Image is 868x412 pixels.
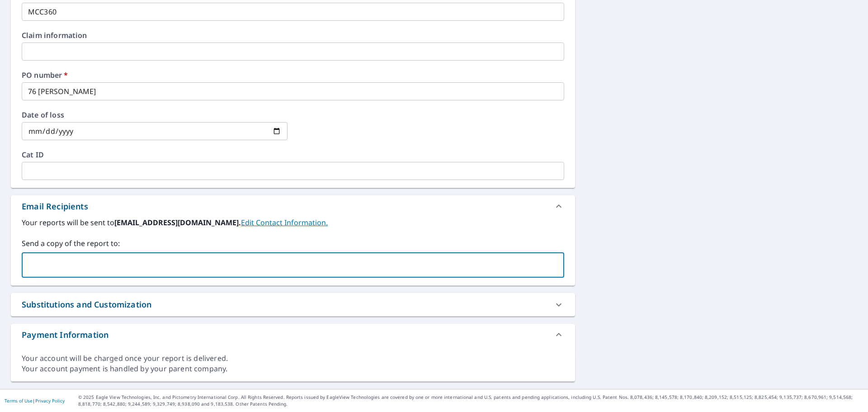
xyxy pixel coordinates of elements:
[11,195,575,217] div: Email Recipients
[114,218,241,227] b: [EMAIL_ADDRESS][DOMAIN_NAME].
[22,298,151,311] div: Substitutions and Customization
[78,394,863,407] p: © 2025 Eagle View Technologies, Inc. and Pictometry International Corp. All Rights Reserved. Repo...
[22,151,564,158] label: Cat ID
[22,364,564,374] div: Your account payment is handled by your parent company.
[22,329,108,341] div: Payment Information
[22,200,88,213] div: Email Recipients
[22,217,564,228] label: Your reports will be sent to
[5,398,33,404] a: Terms of Use
[241,218,328,227] a: EditContactInfo
[11,324,575,346] div: Payment Information
[22,238,564,249] label: Send a copy of the report to:
[22,111,288,118] label: Date of loss
[35,398,65,404] a: Privacy Policy
[11,293,575,316] div: Substitutions and Customization
[5,398,65,403] p: |
[22,353,564,364] div: Your account will be charged once your report is delivered.
[22,32,564,39] label: Claim information
[22,71,564,79] label: PO number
